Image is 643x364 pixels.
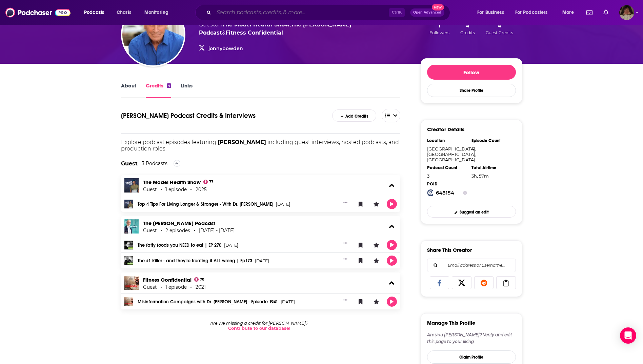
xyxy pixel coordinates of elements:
a: Fitness Confidential [143,277,192,283]
a: 77 [203,180,214,184]
a: Credits4 [146,82,171,98]
button: Show More Button [341,199,350,206]
span: [PERSON_NAME] [218,139,266,145]
img: The #1 Killer - and they’re treating it ALL wrong | Ep173 [124,256,133,265]
div: [GEOGRAPHIC_DATA], [GEOGRAPHIC_DATA], [GEOGRAPHIC_DATA] [427,146,467,162]
div: Search followers [427,259,516,272]
a: Copy Link [496,276,516,289]
div: 3 [427,173,467,179]
button: open menu [558,7,582,18]
a: Share on Reddit [474,276,494,289]
h2: Guest [121,160,138,167]
a: Top 4 Tips For Living Longer & Stronger - With Dr. [PERSON_NAME] [138,202,273,207]
button: Show More Button [341,256,350,262]
img: The Model Health Show [124,178,139,193]
span: 4 [498,22,501,29]
div: 4 [167,83,171,88]
img: Jonny Bowden [122,4,184,65]
button: Bookmark Episode [356,297,366,307]
span: [DATE] [255,259,269,263]
a: The Dr. Gundry Podcast [143,220,215,226]
input: Email address or username... [433,259,510,272]
h3: Share This Creator [427,247,472,253]
button: Claim Profile [427,350,516,364]
a: Show notifications dropdown [601,7,611,18]
span: 77 [209,181,213,183]
img: Top 4 Tips For Living Longer & Stronger - With Dr. Jonny Bowden [124,200,133,208]
p: Are we missing a credit for [PERSON_NAME]? [210,321,308,326]
a: Share on X/Twitter [452,276,471,289]
button: open menu [511,7,558,18]
div: 4 [471,146,511,151]
span: Monitoring [144,8,168,17]
a: 70 [194,277,205,282]
img: Podchaser Creator ID logo [427,189,434,196]
button: Show profile menu [619,5,634,20]
img: User Profile [619,5,634,20]
a: Charts [112,7,135,18]
button: open menu [79,7,113,18]
img: Podchaser - Follow, Share and Rate Podcasts [5,6,71,19]
span: New [432,4,444,11]
a: Suggest an edit [427,206,516,218]
a: The Model Health Show [143,179,201,185]
button: Leave a Rating [371,240,381,250]
button: Bookmark Episode [356,240,366,250]
a: 4Credits [458,22,477,36]
div: Search podcasts, credits, & more... [202,5,457,20]
span: For Podcasters [515,8,548,17]
a: Fitness Confidential [225,29,283,36]
div: Are you [PERSON_NAME]? Verify and edit this page to your liking. [427,331,516,345]
button: Show More Button [341,297,350,303]
button: open menu [140,7,177,18]
span: Credits [460,30,475,35]
span: Followers [429,30,449,35]
div: PCID [427,181,467,187]
button: 4Guest Credits [484,22,515,36]
a: About [121,82,136,98]
span: & [222,29,225,36]
span: 3 hours, 57 minutes, 17 seconds [471,173,489,179]
div: Guest 2 episodes [DATE] - [DATE] [143,228,235,233]
button: Bookmark Episode [356,256,366,266]
a: Links [181,82,193,98]
button: open menu [382,109,401,122]
span: 70 [200,278,204,281]
button: Play [387,297,397,307]
span: Open Advanced [413,11,441,14]
strong: 648154 [436,190,454,196]
button: Show More Button [341,240,350,247]
a: The fatty foods you NEED to eat | EP 270 [138,243,221,248]
span: Charts [117,8,131,17]
span: Guest Credits [486,30,513,35]
button: Leave a Rating [371,199,381,209]
span: [DATE] [276,202,290,207]
div: Total Airtime [471,165,511,170]
img: Fitness Confidential [124,276,139,290]
a: Show notifications dropdown [584,7,595,18]
span: Podcasts [84,8,104,17]
button: Show Info [463,189,467,196]
span: More [562,8,574,17]
a: Misinformation Campaigns with Dr. [PERSON_NAME] - Episode 1941 [138,300,278,304]
p: Explore podcast episodes featuring including guest interviews, hosted podcasts, and production ro... [121,139,401,152]
button: open menu [473,7,513,18]
span: 4 [466,22,469,29]
h3: Manage This Profile [427,320,475,326]
div: Guest 1 episode 2025 [143,187,207,192]
div: Location [427,138,467,143]
span: For Business [477,8,504,17]
a: jonnybowden [208,45,243,52]
div: Episode Count [471,138,511,143]
h3: Creator Details [427,126,464,133]
a: The #1 Killer - and they’re treating it ALL wrong | Ep173 [138,259,252,263]
span: Ctrl K [389,8,405,17]
div: The Guest is an outside party who makes an on-air appearance on an episode, often as a participan... [121,152,401,175]
img: The Dr. Gundry Podcast [124,219,139,234]
div: 3 Podcasts [142,160,167,166]
button: Leave a Rating [371,256,381,266]
button: 1Followers [427,22,451,36]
